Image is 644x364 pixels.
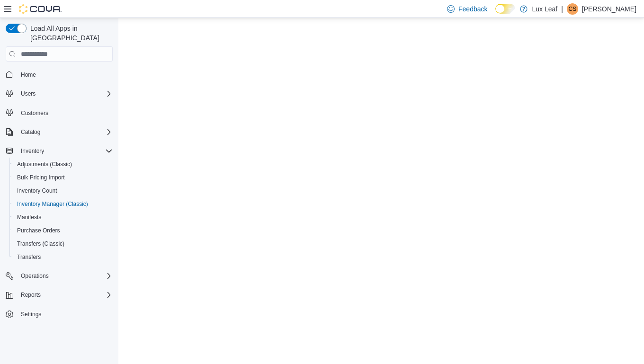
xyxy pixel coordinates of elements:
[532,3,558,15] p: Lux Leaf
[13,251,113,263] span: Transfers
[9,184,116,197] button: Inventory Count
[13,225,113,236] span: Purchase Orders
[17,174,65,181] span: Bulk Pricing Import
[17,253,41,261] span: Transfers
[13,198,92,210] a: Inventory Manager (Classic)
[2,144,116,158] button: Inventory
[13,172,113,183] span: Bulk Pricing Import
[17,289,45,301] button: Reports
[17,200,88,208] span: Inventory Manager (Classic)
[21,71,36,79] span: Home
[2,125,116,139] button: Catalog
[13,198,113,210] span: Inventory Manager (Classic)
[582,3,636,15] p: [PERSON_NAME]
[17,88,113,99] span: Users
[21,147,44,155] span: Inventory
[21,90,36,98] span: Users
[9,197,116,211] button: Inventory Manager (Classic)
[9,250,116,264] button: Transfers
[2,67,116,81] button: Home
[13,212,113,223] span: Manifests
[2,269,116,283] button: Operations
[13,172,69,183] a: Bulk Pricing Import
[9,211,116,224] button: Manifests
[2,288,116,302] button: Reports
[17,145,48,157] button: Inventory
[17,160,72,168] span: Adjustments (Classic)
[17,213,41,221] span: Manifests
[17,240,64,248] span: Transfers (Classic)
[17,309,45,320] a: Settings
[17,145,113,157] span: Inventory
[2,87,116,100] button: Users
[13,185,61,196] a: Inventory Count
[2,307,116,321] button: Settings
[9,237,116,250] button: Transfers (Classic)
[495,4,515,14] input: Dark Mode
[17,270,113,282] span: Operations
[21,109,48,117] span: Customers
[17,107,52,119] a: Customers
[561,3,563,15] p: |
[13,251,45,263] a: Transfers
[13,185,113,196] span: Inventory Count
[13,159,76,170] a: Adjustments (Classic)
[21,272,49,280] span: Operations
[21,291,41,299] span: Reports
[495,14,496,14] span: Dark Mode
[13,225,64,236] a: Purchase Orders
[17,88,39,99] button: Users
[2,106,116,120] button: Customers
[9,158,116,171] button: Adjustments (Classic)
[13,159,113,170] span: Adjustments (Classic)
[21,128,40,136] span: Catalog
[17,227,60,234] span: Purchase Orders
[19,4,62,14] img: Cova
[17,308,113,320] span: Settings
[17,187,57,195] span: Inventory Count
[567,3,578,15] div: Carter Sawicki
[13,212,45,223] a: Manifests
[17,289,113,301] span: Reports
[569,3,577,15] span: CS
[17,107,113,119] span: Customers
[9,224,116,237] button: Purchase Orders
[21,311,41,318] span: Settings
[27,24,113,43] span: Load All Apps in [GEOGRAPHIC_DATA]
[458,4,487,14] span: Feedback
[13,238,68,249] a: Transfers (Classic)
[17,69,40,80] a: Home
[17,126,44,138] button: Catalog
[6,63,113,346] nav: Complex example
[17,68,113,80] span: Home
[13,238,113,249] span: Transfers (Classic)
[17,270,53,282] button: Operations
[9,171,116,184] button: Bulk Pricing Import
[17,126,113,138] span: Catalog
